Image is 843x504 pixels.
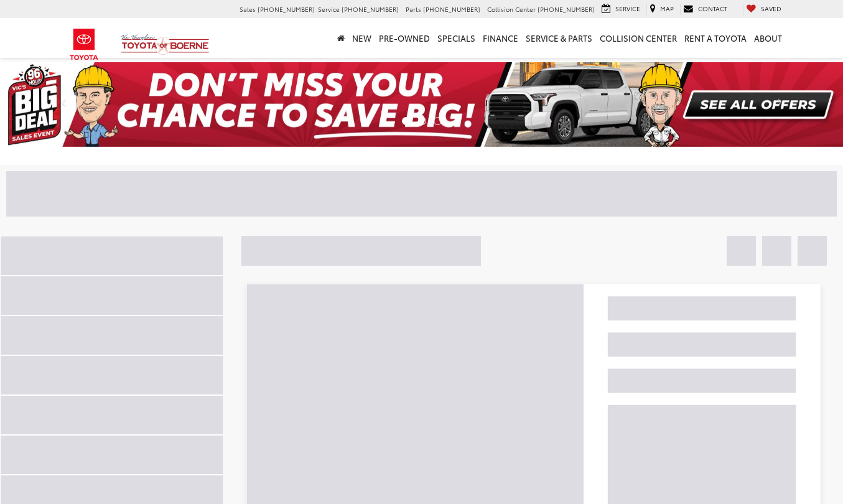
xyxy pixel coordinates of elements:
[348,18,375,58] a: New
[423,4,480,14] span: [PHONE_NUMBER]
[743,4,785,15] a: My Saved Vehicles
[434,18,479,58] a: Specials
[596,18,681,58] a: Collision Center
[479,18,522,58] a: Finance
[522,18,596,58] a: Service & Parts: Opens in a new tab
[61,24,108,65] img: Toyota
[406,4,421,14] span: Parts
[342,4,399,14] span: [PHONE_NUMBER]
[258,4,315,14] span: [PHONE_NUMBER]
[698,4,727,13] span: Contact
[680,4,730,15] a: Contact
[598,4,643,15] a: Service
[487,4,536,14] span: Collision Center
[121,34,210,55] img: Vic Vaughan Toyota of Boerne
[750,18,786,58] a: About
[646,4,677,15] a: Map
[615,4,640,13] span: Service
[538,4,595,14] span: [PHONE_NUMBER]
[681,18,750,58] a: Rent a Toyota
[375,18,434,58] a: Pre-Owned
[240,4,256,14] span: Sales
[318,4,340,14] span: Service
[333,18,348,58] a: Home
[660,4,674,13] span: Map
[761,4,781,13] span: Saved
